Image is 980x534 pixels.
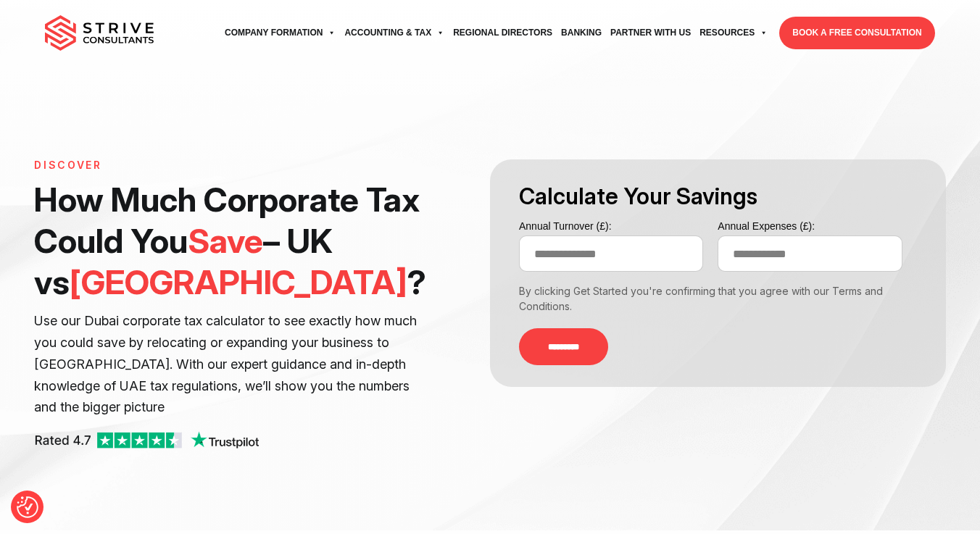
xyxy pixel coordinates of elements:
span: [GEOGRAPHIC_DATA] [70,262,407,302]
a: Resources [695,13,772,53]
label: Annual Expenses (£): [718,217,902,235]
a: Regional Directors [449,13,557,53]
img: Revisit consent button [17,496,38,518]
a: BOOK A FREE CONSULTATION [779,17,934,49]
label: Annual Turnover (£): [519,217,703,235]
h6: Discover [34,159,426,172]
a: Accounting & Tax [340,13,449,53]
a: Company Formation [220,13,340,53]
span: Save [188,220,263,261]
img: main-logo.svg [45,15,154,51]
button: Consent Preferences [17,496,38,518]
h1: How Much Corporate Tax Could You – UK vs ? [34,179,426,303]
p: Use our Dubai corporate tax calculator to see exactly how much you could save by relocating or ex... [34,310,426,418]
h3: Calculate Your Savings [519,181,917,212]
a: Partner with Us [606,13,695,53]
a: Banking [557,13,606,53]
div: By clicking Get Started you're confirming that you agree with our Terms and Conditions. [519,283,917,314]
